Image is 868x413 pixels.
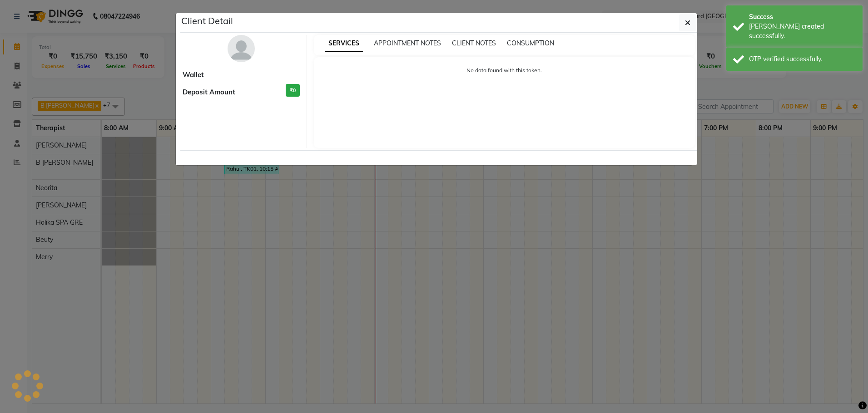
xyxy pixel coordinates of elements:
[183,70,204,80] span: Wallet
[749,54,856,64] div: OTP verified successfully.
[452,39,496,47] span: CLIENT NOTES
[181,14,233,28] h5: Client Detail
[374,39,441,47] span: APPOINTMENT NOTES
[183,87,235,98] span: Deposit Amount
[228,35,255,62] img: avatar
[323,66,686,74] p: No data found with this token.
[749,22,856,41] div: Bill created successfully.
[749,12,856,22] div: Success
[286,84,300,97] h3: ₹0
[325,35,363,52] span: SERVICES
[507,39,554,47] span: CONSUMPTION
